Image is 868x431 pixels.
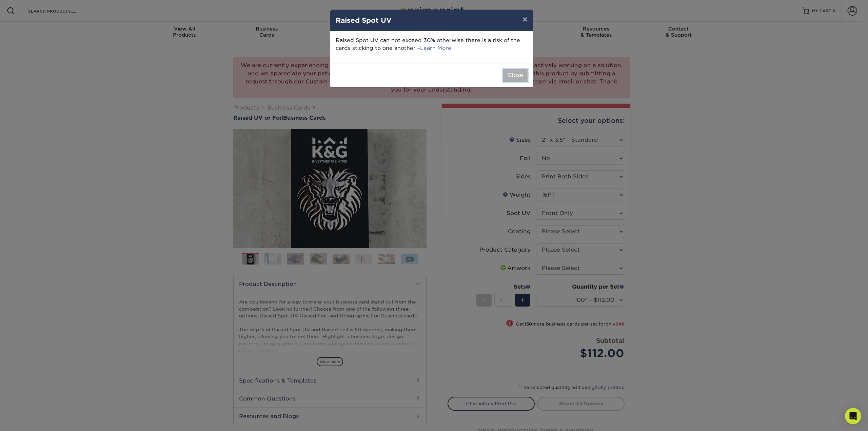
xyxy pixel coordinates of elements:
[336,15,528,25] h4: Raised Spot UV
[420,45,451,51] a: Learn More
[845,408,861,424] div: Open Intercom Messenger
[336,37,528,52] p: Raised Spot UV can not exceed 30% otherwise there is a risk of the cards sticking to one another –
[503,69,528,82] button: Close
[517,10,533,29] button: ×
